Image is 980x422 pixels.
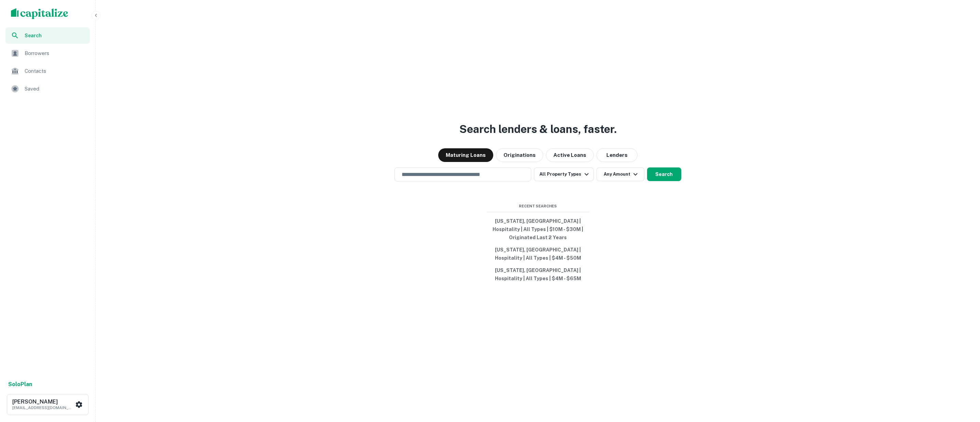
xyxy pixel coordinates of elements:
[8,381,32,387] strong: Solo Plan
[25,85,86,93] span: Saved
[487,244,589,264] button: [US_STATE], [GEOGRAPHIC_DATA] | Hospitality | All Types | $4M - $50M
[487,264,589,285] button: [US_STATE], [GEOGRAPHIC_DATA] | Hospitality | All Types | $4M - $65M
[5,81,90,97] a: Saved
[12,405,74,411] p: [EMAIL_ADDRESS][DOMAIN_NAME]
[946,345,980,378] iframe: Chat Widget
[5,63,90,79] a: Contacts
[596,148,637,162] button: Lenders
[438,148,493,162] button: Maturing Loans
[8,380,32,389] a: SoloPlan
[496,148,543,162] button: Originations
[5,27,90,44] a: Search
[534,167,593,181] button: All Property Types
[25,32,86,39] span: Search
[546,148,594,162] button: Active Loans
[487,215,589,244] button: [US_STATE], [GEOGRAPHIC_DATA] | Hospitality | All Types | $10M - $30M | Originated Last 2 Years
[7,394,89,415] button: [PERSON_NAME][EMAIL_ADDRESS][DOMAIN_NAME]
[12,399,74,405] h6: [PERSON_NAME]
[25,49,86,57] span: Borrowers
[647,167,681,181] button: Search
[25,67,86,75] span: Contacts
[11,8,68,19] img: capitalize-logo.png
[487,203,589,209] span: Recent Searches
[596,167,644,181] button: Any Amount
[5,45,90,62] a: Borrowers
[459,121,617,137] h3: Search lenders & loans, faster.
